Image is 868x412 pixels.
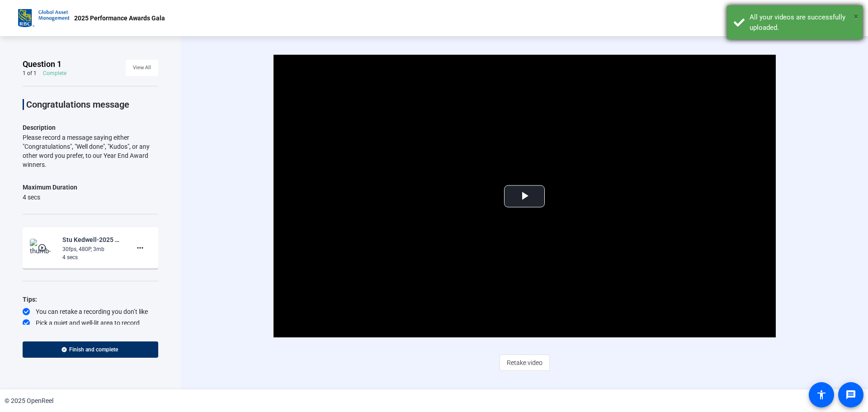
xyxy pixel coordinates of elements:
[23,307,158,316] div: You can retake a recording you don’t like
[23,294,158,305] div: Tips:
[854,11,859,22] span: ×
[62,253,123,261] div: 4 secs
[816,389,827,400] mat-icon: accessibility
[126,60,158,76] button: View All
[23,341,158,358] button: Finish and complete
[854,9,859,23] button: Close
[38,243,48,252] mat-icon: play_circle_outline
[74,13,165,24] p: 2025 Performance Awards Gala
[507,354,542,371] span: Retake video
[750,12,856,33] div: All your videos are successfully uploaded.
[23,318,158,327] div: Pick a quiet and well-lit area to record
[23,193,77,202] div: 4 secs
[62,245,123,253] div: 30fps, 480P, 3mb
[133,61,151,75] span: View All
[135,242,146,253] mat-icon: more_horiz
[43,70,66,77] div: Complete
[5,396,53,406] div: © 2025 OpenReel
[500,355,550,371] button: Retake video
[23,133,158,169] div: Please record a message saying either "Congratulations", "Well done", "Kudos", or any other word ...
[18,9,70,27] img: OpenReel logo
[845,389,856,400] mat-icon: message
[30,239,57,257] img: thumb-nail
[26,99,158,110] p: Congratulations message
[504,185,545,207] button: Play Video
[23,70,37,77] div: 1 of 1
[23,59,61,70] span: Question 1
[69,346,118,353] span: Finish and complete
[23,122,158,133] p: Description
[62,234,123,245] div: Stu Kedwell-2025 Performance Awards Gala - Congratul-2025 Performance Awards Gala-1758651010103-w...
[274,55,776,337] div: Video Player
[23,182,77,193] div: Maximum Duration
